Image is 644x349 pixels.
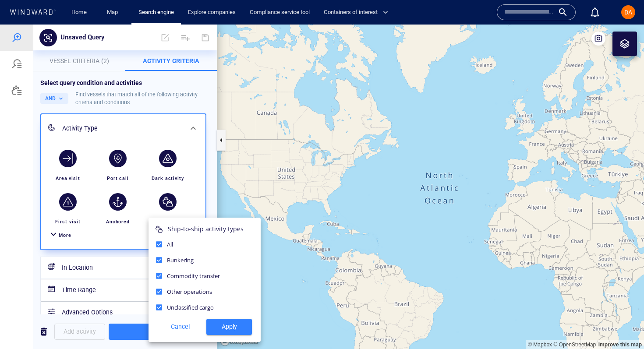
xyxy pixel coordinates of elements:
span: Containers of interest [324,7,388,18]
button: DA [619,4,637,21]
span: Cancel [161,297,199,308]
div: All [151,212,258,228]
div: Commodity transfer [151,243,258,259]
span: Apply [213,297,245,308]
div: Other operations [151,259,258,275]
button: Home [65,5,93,20]
a: Compliance service tool [246,5,313,20]
button: Apply [206,294,252,310]
a: Explore companies [184,5,239,20]
a: Home [68,5,90,20]
span: DA [624,9,632,16]
a: Search engine [135,5,177,20]
iframe: Chat [607,310,637,342]
div: Ship-to-ship activity types [151,200,258,212]
button: Map [100,5,128,20]
button: Cancel [157,294,203,310]
div: Unclassified cargo [151,275,258,291]
div: Notification center [590,7,600,18]
div: Bunkering [151,228,258,243]
button: Containers of interest [320,5,396,20]
a: Map [103,5,124,20]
